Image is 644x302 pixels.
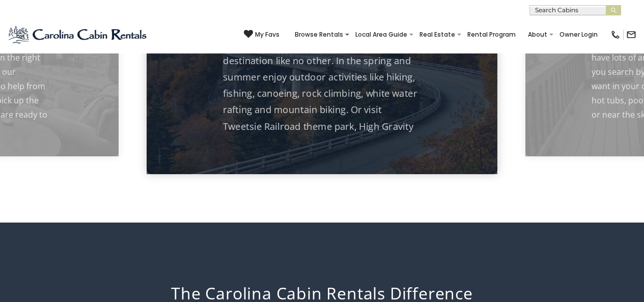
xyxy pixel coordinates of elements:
[244,30,279,40] a: My Favs
[8,24,149,45] img: Blue-2.png
[462,28,521,42] a: Rental Program
[350,28,412,42] a: Local Area Guide
[610,30,621,40] img: phone-regular-black.png
[255,30,279,39] span: My Favs
[523,28,552,42] a: About
[414,28,460,42] a: Real Estate
[626,30,636,40] img: mail-regular-black.png
[290,28,348,42] a: Browse Rentals
[554,28,603,42] a: Owner Login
